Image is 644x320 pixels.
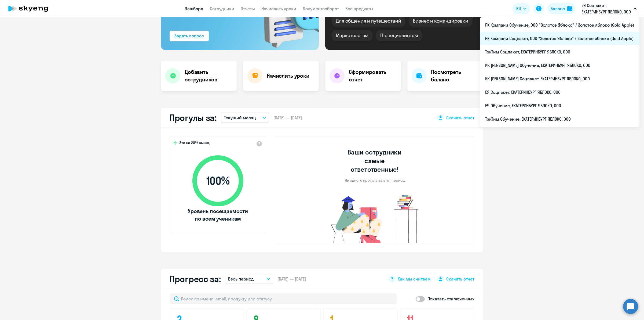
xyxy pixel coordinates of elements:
[446,276,474,282] span: Скачать отчет
[345,178,405,183] p: Ни одного прогула за этот период
[277,276,306,282] span: [DATE] — [DATE]
[241,6,255,11] a: Отчеты
[273,115,302,121] span: [DATE] — [DATE]
[567,6,572,11] img: balance
[185,68,232,83] h4: Добавить сотрудников
[221,113,269,123] button: Текущий месяц
[332,30,373,41] div: Маркетологам
[303,6,339,11] a: Документооборот
[321,193,429,243] img: no-truants
[187,174,249,187] span: 100 %
[547,3,576,14] button: Балансbalance
[446,115,474,121] span: Скачать отчет
[170,293,397,304] input: Поиск по имени, email, продукту или статусу
[228,276,254,282] p: Весь период
[170,31,209,41] button: Задать вопрос
[345,6,373,11] a: Все продукты
[579,2,639,15] button: ЕЯ Соцпакет, ЕКАТЕРИНБУРГ ЯБЛОКО, ООО
[409,15,473,27] div: Бизнес и командировки
[340,148,409,174] h3: Ваши сотрудники самые ответственные!
[210,6,234,11] a: Сотрудники
[513,3,530,14] button: RU
[267,72,309,80] h4: Начислить уроки
[349,68,397,83] h4: Сформировать отчет
[427,296,474,302] p: Показать отключенных
[581,2,631,15] p: ЕЯ Соцпакет, ЕКАТЕРИНБУРГ ЯБЛОКО, ООО
[185,6,203,11] a: Дашборд
[332,15,405,27] div: Для общения и путешествий
[431,68,479,83] h4: Посмотреть баланс
[480,17,639,127] ul: RU
[516,5,521,12] span: RU
[170,112,217,123] h2: Прогулы за:
[398,276,431,282] span: Как мы считаем
[225,274,273,284] button: Весь период
[179,140,210,147] span: Это на 20% выше,
[174,33,204,39] div: Задать вопрос
[551,5,565,12] div: Баланс
[170,274,221,284] h2: Прогресс за:
[261,6,296,11] a: Начислить уроки
[376,30,422,41] div: IT-специалистам
[224,114,256,121] p: Текущий месяц
[187,207,249,222] span: Уровень посещаемости по всем ученикам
